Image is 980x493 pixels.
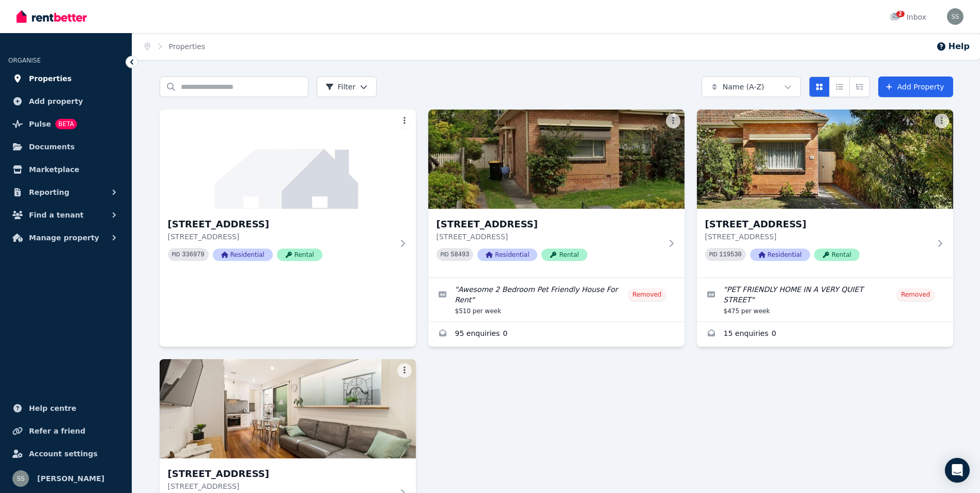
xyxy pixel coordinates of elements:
[8,114,123,134] a: PulseBETA
[8,182,123,203] button: Reporting
[29,186,69,198] span: Reporting
[8,205,123,225] button: Find a tenant
[8,57,41,64] span: ORGANISE
[878,76,953,97] a: Add Property
[935,114,949,128] button: More options
[8,443,123,464] a: Account settings
[477,249,537,261] span: Residential
[702,76,801,97] button: Name (A-Z)
[29,448,98,460] span: Account settings
[849,76,870,97] button: Expanded list view
[168,232,393,242] p: [STREET_ADDRESS]
[723,82,765,92] span: Name (A-Z)
[437,232,662,242] p: [STREET_ADDRESS]
[8,421,123,441] a: Refer a friend
[541,249,587,261] span: Rental
[705,217,930,232] h3: [STREET_ADDRESS]
[397,363,412,378] button: More options
[809,76,830,97] button: Card view
[29,209,84,221] span: Find a tenant
[8,136,123,157] a: Documents
[160,359,416,458] img: 119 Peel Street, North Melbourne
[182,251,204,258] code: 336979
[12,470,29,487] img: Sam Silvestro
[325,82,356,92] span: Filter
[428,322,685,347] a: Enquiries for 9 BALLATER STREET, Essendon
[29,402,76,414] span: Help centre
[160,110,416,278] a: 9 Ballater Street, Essendon[STREET_ADDRESS][STREET_ADDRESS]PID 336979ResidentialRental
[428,278,685,321] a: Edit listing: Awesome 2 Bedroom Pet Friendly House For Rent
[213,249,273,261] span: Residential
[8,159,123,180] a: Marketplace
[8,398,123,419] a: Help centre
[697,110,953,209] img: 9A BALLATER STREET, Essendon
[29,141,75,153] span: Documents
[441,252,449,257] small: PID
[428,110,685,209] img: 9 BALLATER STREET, Essendon
[17,9,87,24] img: RentBetter
[8,91,123,112] a: Add property
[750,249,810,261] span: Residential
[8,227,123,248] button: Manage property
[29,425,85,437] span: Refer a friend
[317,76,377,97] button: Filter
[450,251,469,258] code: 58493
[809,76,870,97] div: View options
[168,467,393,481] h3: [STREET_ADDRESS]
[29,95,83,107] span: Add property
[896,11,905,17] span: 2
[169,42,206,51] a: Properties
[890,12,926,22] div: Inbox
[397,114,412,128] button: More options
[697,110,953,278] a: 9A BALLATER STREET, Essendon[STREET_ADDRESS][STREET_ADDRESS]PID 119530ResidentialRental
[697,278,953,321] a: Edit listing: PET FRIENDLY HOME IN A VERY QUIET STREET
[666,114,680,128] button: More options
[428,110,685,278] a: 9 BALLATER STREET, Essendon[STREET_ADDRESS][STREET_ADDRESS]PID 58493ResidentialRental
[29,232,99,244] span: Manage property
[277,249,322,261] span: Rental
[160,110,416,209] img: 9 Ballater Street, Essendon
[168,481,393,491] p: [STREET_ADDRESS]
[29,118,51,130] span: Pulse
[814,249,860,261] span: Rental
[29,72,72,85] span: Properties
[37,472,104,485] span: [PERSON_NAME]
[947,8,963,25] img: Sam Silvestro
[437,217,662,232] h3: [STREET_ADDRESS]
[705,232,930,242] p: [STREET_ADDRESS]
[829,76,850,97] button: Compact list view
[936,40,970,53] button: Help
[55,119,77,129] span: BETA
[697,322,953,347] a: Enquiries for 9A BALLATER STREET, Essendon
[29,163,79,176] span: Marketplace
[945,458,970,483] div: Open Intercom Messenger
[709,252,718,257] small: PID
[8,68,123,89] a: Properties
[172,252,180,257] small: PID
[168,217,393,232] h3: [STREET_ADDRESS]
[719,251,741,258] code: 119530
[132,33,217,60] nav: Breadcrumb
